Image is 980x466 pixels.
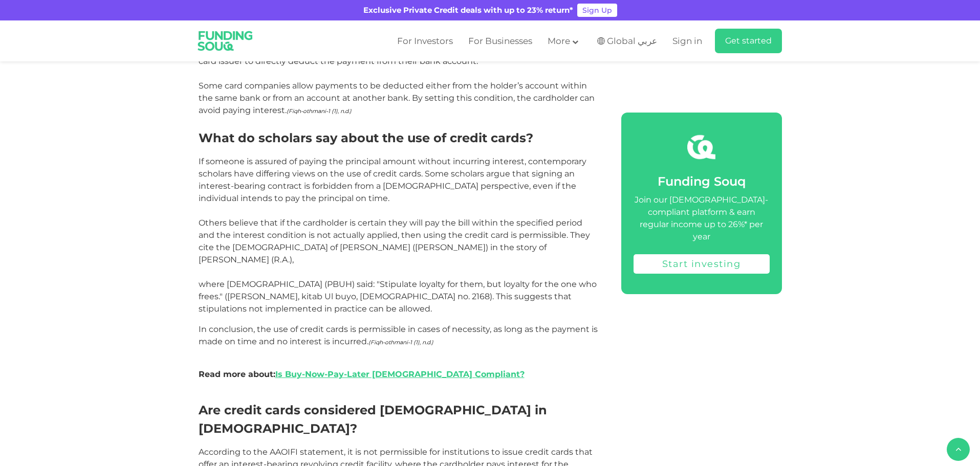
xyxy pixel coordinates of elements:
[634,254,770,274] a: Start investing
[287,108,352,115] span: (Fiqh-othmani-1 (1), n.d.)
[658,174,746,189] span: Funding Souq
[634,194,770,243] div: Join our [DEMOGRAPHIC_DATA]-compliant platform & earn regular income up to 26%* per year
[275,369,525,379] a: Is Buy-Now-Pay-Later [DEMOGRAPHIC_DATA] Compliant?
[466,33,535,50] a: For Businesses
[199,157,597,314] span: If someone is assured of paying the principal amount without incurring interest, contemporary sch...
[199,324,598,346] span: In conclusion, the use of credit cards is permissible in cases of necessity, as long as the payme...
[199,81,595,115] span: Some card companies allow payments to be deducted either from the holder’s account within the sam...
[672,36,702,46] span: Sign in
[368,339,433,346] span: (Fiqh-othmani-1 (1), n.d.)
[199,369,525,379] span: Read more about:
[597,37,605,45] img: SA Flag
[363,5,573,16] div: Exclusive Private Credit deals with up to 23% return*
[199,130,533,145] span: What do scholars say about the use of credit cards?
[395,33,455,50] a: For Investors
[191,23,260,59] img: Logo
[670,33,702,50] a: Sign in
[607,35,657,47] span: Global عربي
[947,438,970,461] button: back
[199,403,547,436] span: Are credit cards considered [DEMOGRAPHIC_DATA] in [DEMOGRAPHIC_DATA]?
[725,36,772,46] span: Get started
[687,133,715,161] img: fsicon
[577,4,617,17] a: Sign Up
[548,36,570,46] span: More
